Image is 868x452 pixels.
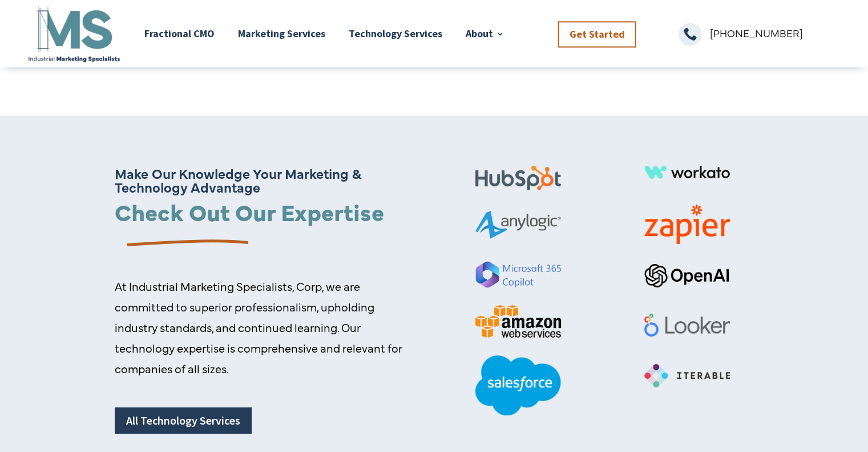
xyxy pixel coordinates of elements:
[558,22,636,47] a: Get Started
[475,305,561,337] img: aws
[349,4,442,64] a: Technology Services
[644,205,730,244] img: Zapier.svg
[644,166,730,179] img: Workato
[475,202,561,239] img: AnyLogic
[475,261,561,288] img: copilot
[644,314,730,337] img: Looker
[115,229,253,258] img: underline
[115,199,417,229] h2: Check Out Our Expertise
[710,23,842,43] p: [PHONE_NUMBER]
[475,166,561,190] img: hubspot_logo
[679,23,701,46] span: 
[644,264,730,287] img: OpenAI_Logo
[115,276,417,379] p: At Industrial Marketing Specialists, Corp, we are committed to superior professionalism, upholdin...
[238,4,325,64] a: Marketing Services
[466,4,504,64] a: About
[115,407,252,434] a: All Technology Services
[644,364,730,387] img: Iterablev2
[144,4,215,64] a: Fractional CMO
[115,166,417,199] h5: Make Our Knowledge Your Marketing & Technology Advantage
[475,355,561,415] img: salesforce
